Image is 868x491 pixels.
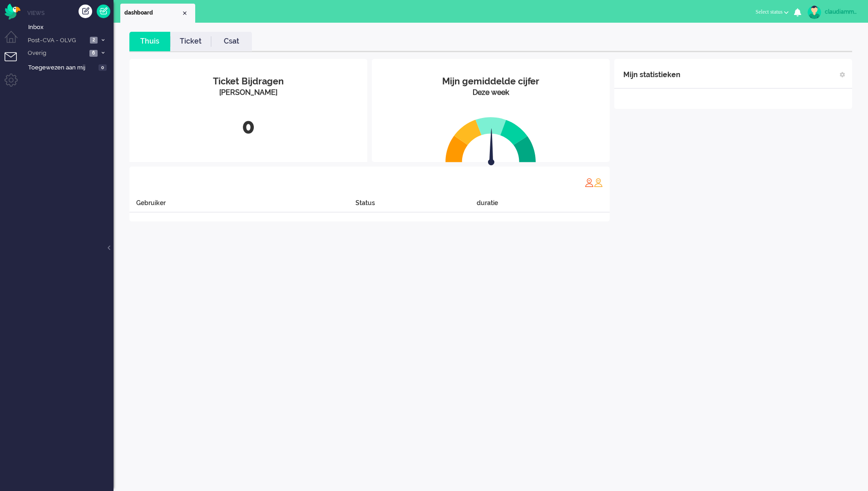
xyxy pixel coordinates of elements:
li: Tickets menu [5,52,25,73]
img: profile_orange.svg [594,178,603,187]
div: [PERSON_NAME] [136,88,360,98]
a: Ticket [170,36,211,47]
div: duratie [477,198,610,212]
li: Views [27,9,113,17]
div: Creëer ticket [79,5,92,18]
a: Csat [211,36,252,47]
li: Csat [211,32,252,51]
div: Mijn gemiddelde cijfer [379,75,603,88]
li: Dashboard [120,4,195,23]
span: Inbox [28,23,113,32]
div: Deze week [379,88,603,98]
a: Inbox [26,22,113,32]
img: profile_red.svg [585,178,594,187]
span: Select status [755,9,783,15]
a: claudiammsc [806,5,859,19]
div: claudiammsc [825,7,859,16]
span: 2 [90,37,98,44]
div: Ticket Bijdragen [136,75,360,88]
a: Omnidesk [5,6,20,13]
span: Post-CVA - OLVG [26,36,87,45]
li: Select status [750,3,794,23]
div: Close tab [181,10,188,17]
div: 0 [136,112,360,142]
div: Mijn statistieken [623,66,681,84]
a: Toegewezen aan mij 0 [26,62,113,72]
span: 0 [99,64,107,71]
img: flow_omnibird.svg [5,4,20,20]
button: Select status [750,5,794,19]
img: arrow.svg [472,128,511,167]
li: Dashboard menu [5,31,25,51]
li: Thuis [129,32,170,51]
li: Admin menu [5,74,25,94]
img: avatar [808,5,821,19]
span: Overig [26,49,87,58]
span: dashboard [124,9,181,17]
span: 6 [89,50,98,57]
span: Toegewezen aan mij [28,64,96,72]
a: Quick Ticket [97,5,110,18]
div: Gebruiker [129,198,355,212]
li: Ticket [170,32,211,51]
img: semi_circle.svg [445,117,536,162]
a: Thuis [129,36,170,47]
div: Status [355,198,477,212]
